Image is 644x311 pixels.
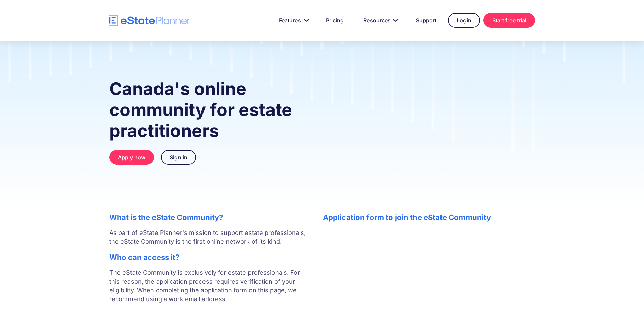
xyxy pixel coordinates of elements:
a: Features [271,14,314,27]
a: Login [448,13,480,28]
p: As part of eState Planner's mission to support estate professionals, the eState Community is the ... [109,228,309,246]
strong: Canada's online community for estate practitioners [109,78,292,141]
a: Start free trial [483,13,535,28]
a: home [109,15,190,26]
a: Support [408,14,445,27]
a: Pricing [318,14,352,27]
a: Sign in [161,150,196,165]
h2: Who can access it? [109,253,309,262]
h2: What is the eState Community? [109,213,309,222]
h2: Application form to join the eState Community [323,213,535,222]
iframe: Form 0 [323,228,535,279]
a: Resources [355,14,404,27]
a: Apply now [109,150,154,165]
